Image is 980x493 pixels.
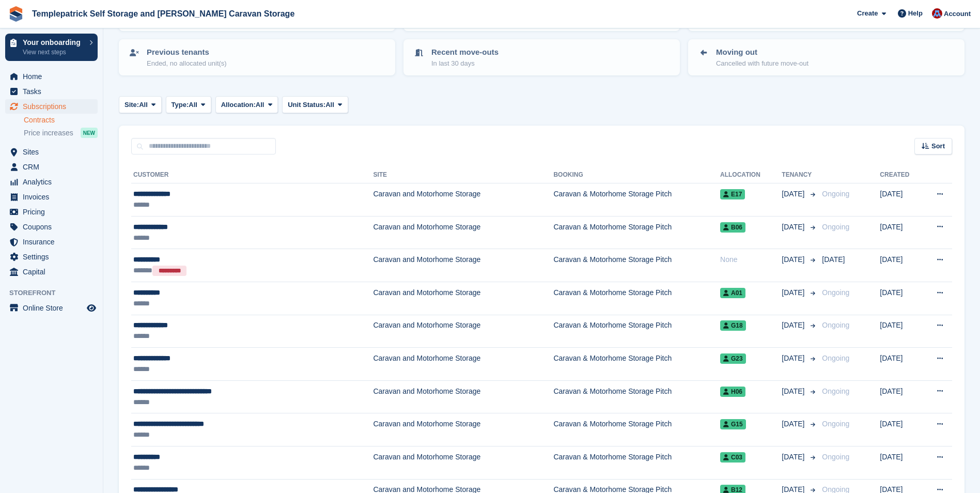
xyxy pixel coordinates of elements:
[5,69,98,84] a: menu
[373,380,553,413] td: Caravan and Motorhome Storage
[5,250,98,264] a: menu
[215,96,278,113] button: Allocation: All
[822,420,849,428] span: Ongoing
[23,175,85,189] span: Analytics
[782,254,806,265] span: [DATE]
[931,141,945,151] span: Sort
[553,413,720,446] td: Caravan & Motorhome Storage Pitch
[5,205,98,219] a: menu
[373,348,553,381] td: Caravan and Motorhome Storage
[857,8,878,19] span: Create
[716,58,808,69] p: Cancelled with future move-out
[23,250,85,264] span: Settings
[880,413,922,446] td: [DATE]
[288,100,325,110] span: Unit Status:
[822,190,849,198] span: Ongoing
[689,40,963,74] a: Moving out Cancelled with future move-out
[5,265,98,279] a: menu
[172,100,189,110] span: Type:
[720,288,745,298] span: A01
[23,84,85,99] span: Tasks
[373,282,553,315] td: Caravan and Motorhome Storage
[373,413,553,446] td: Caravan and Motorhome Storage
[880,446,922,479] td: [DATE]
[822,387,849,395] span: Ongoing
[932,8,942,19] img: Leigh
[553,315,720,348] td: Caravan & Motorhome Storage Pitch
[720,387,745,397] span: H06
[81,128,98,138] div: NEW
[147,47,227,58] p: Previous tenants
[23,265,85,279] span: Capital
[782,386,806,397] span: [DATE]
[782,320,806,331] span: [DATE]
[782,419,806,429] span: [DATE]
[189,100,197,110] span: All
[782,452,806,463] span: [DATE]
[880,315,922,348] td: [DATE]
[553,167,720,183] th: Booking
[325,100,334,110] span: All
[85,302,98,314] a: Preview store
[822,255,845,264] span: [DATE]
[720,353,746,364] span: G23
[908,8,923,19] span: Help
[405,40,679,74] a: Recent move-outs In last 30 days
[5,84,98,99] a: menu
[720,419,746,429] span: G15
[9,288,103,298] span: Storefront
[23,301,85,315] span: Online Store
[373,315,553,348] td: Caravan and Motorhome Storage
[822,223,849,231] span: Ongoing
[5,34,98,61] a: Your onboarding View next steps
[23,235,85,249] span: Insurance
[880,249,922,282] td: [DATE]
[431,58,499,69] p: In last 30 days
[782,167,818,183] th: Tenancy
[131,167,373,183] th: Customer
[5,190,98,204] a: menu
[28,5,299,22] a: Templepatrick Self Storage and [PERSON_NAME] Caravan Storage
[880,282,922,315] td: [DATE]
[5,160,98,174] a: menu
[5,145,98,159] a: menu
[880,167,922,183] th: Created
[5,220,98,234] a: menu
[880,216,922,249] td: [DATE]
[553,446,720,479] td: Caravan & Motorhome Storage Pitch
[822,354,849,362] span: Ongoing
[716,47,808,58] p: Moving out
[553,216,720,249] td: Caravan & Motorhome Storage Pitch
[23,160,85,174] span: CRM
[880,348,922,381] td: [DATE]
[5,175,98,189] a: menu
[822,288,849,297] span: Ongoing
[782,189,806,199] span: [DATE]
[782,287,806,298] span: [DATE]
[221,100,256,110] span: Allocation:
[23,190,85,204] span: Invoices
[782,222,806,233] span: [DATE]
[373,183,553,217] td: Caravan and Motorhome Storage
[5,235,98,249] a: menu
[720,222,745,233] span: B06
[139,100,148,110] span: All
[5,99,98,114] a: menu
[720,320,746,331] span: G18
[553,282,720,315] td: Caravan & Motorhome Storage Pitch
[24,115,98,125] a: Contracts
[720,167,782,183] th: Allocation
[944,9,971,19] span: Account
[553,249,720,282] td: Caravan & Motorhome Storage Pitch
[720,452,745,463] span: C03
[125,100,139,110] span: Site:
[373,167,553,183] th: Site
[23,99,85,114] span: Subscriptions
[23,48,84,57] p: View next steps
[23,220,85,234] span: Coupons
[23,69,85,84] span: Home
[373,249,553,282] td: Caravan and Motorhome Storage
[147,58,227,69] p: Ended, no allocated unit(s)
[166,96,211,113] button: Type: All
[120,40,394,74] a: Previous tenants Ended, no allocated unit(s)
